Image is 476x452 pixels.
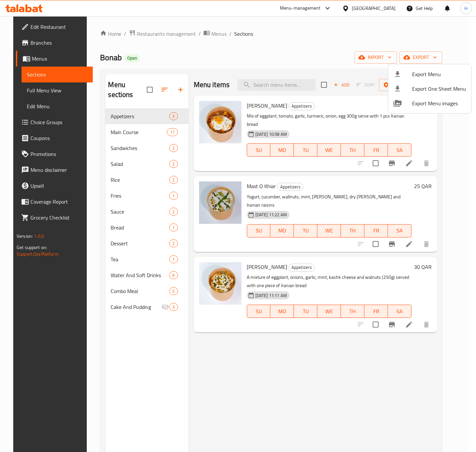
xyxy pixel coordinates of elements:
[388,67,471,81] li: Export menu items
[412,85,466,93] span: Export One Sheet Menu
[388,96,471,111] li: Export Menu images
[412,70,466,78] span: Export Menu
[388,81,471,96] li: Export one sheet menu items
[412,99,466,107] span: Export Menu images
